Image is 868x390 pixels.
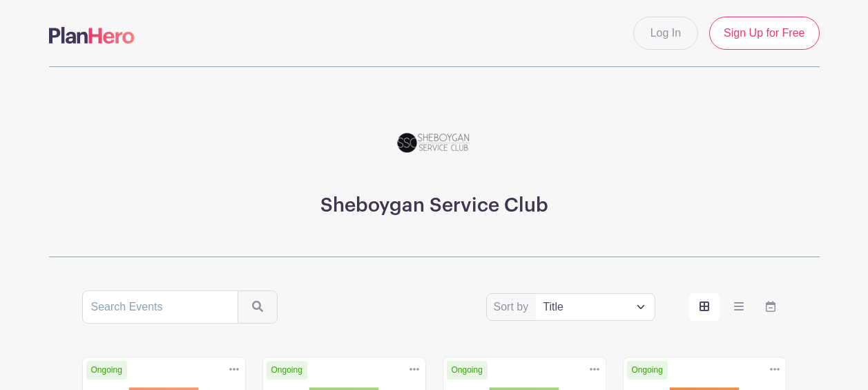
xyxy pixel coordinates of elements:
[709,17,819,50] a: Sign Up for Free
[494,299,533,315] label: Sort by
[320,194,548,218] h3: Sheboygan Service Club
[82,290,238,324] input: Search Events
[393,100,476,183] img: SSC_Logo_NEW.png
[688,293,787,321] div: order and view
[49,27,135,44] img: logo-507f7623f17ff9eddc593b1ce0a138ce2505c220e1c5a4e2b4648c50719b7d32.svg
[633,17,698,50] a: Log In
